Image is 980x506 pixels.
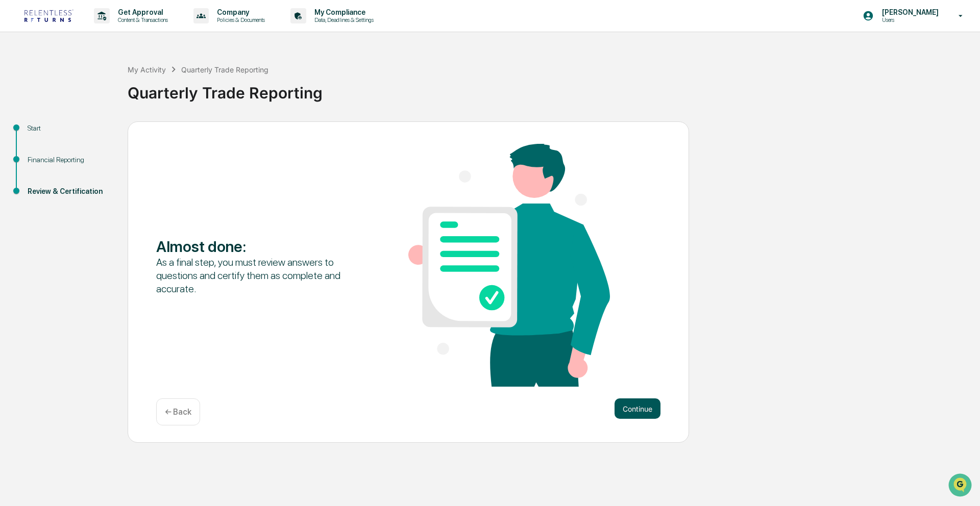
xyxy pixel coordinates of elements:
a: 🔎Data Lookup [6,144,68,162]
iframe: Open customer support [947,472,975,500]
img: 1746055101610-c473b297-6a78-478c-a979-82029cc54cd1 [10,78,29,96]
p: Users [874,16,944,23]
p: Data, Deadlines & Settings [306,16,379,23]
a: 🖐️Preclearance [6,124,70,143]
div: Start new chat [35,78,167,88]
div: Start [28,123,111,134]
img: Almost done [408,144,610,387]
div: 🖐️ [10,130,18,138]
span: Attestations [84,129,127,139]
p: Content & Transactions [110,16,173,23]
p: My Compliance [306,8,379,16]
div: Almost done : [156,237,358,256]
p: Company [209,8,270,16]
div: Review & Certification [28,186,111,197]
a: Powered byPylon [72,172,124,181]
div: Quarterly Trade Reporting [128,75,975,102]
div: 🔎 [10,149,18,157]
button: Continue [615,398,660,419]
a: 🗄️Attestations [70,124,131,143]
span: Preclearance [20,129,66,139]
button: Start new chat [174,81,186,93]
span: Data Lookup [20,148,64,158]
p: Get Approval [110,8,173,16]
div: As a final step, you must review answers to questions and certify them as complete and accurate. [156,256,358,295]
p: Policies & Documents [209,16,270,23]
div: Quarterly Trade Reporting [181,65,268,74]
p: How can we help? [10,21,186,38]
div: Financial Reporting [28,155,111,165]
p: [PERSON_NAME] [874,8,944,16]
div: My Activity [128,65,166,74]
div: 🗄️ [74,130,82,138]
span: Pylon [102,173,124,181]
p: ← Back [165,407,191,417]
div: We're available if you need us! [35,88,129,96]
img: logo [24,10,73,22]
